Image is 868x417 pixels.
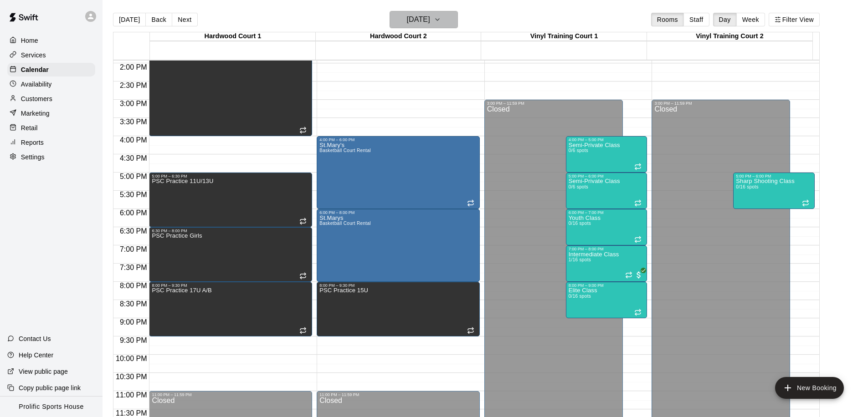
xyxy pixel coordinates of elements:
a: Customers [7,92,95,106]
span: Recurring event [467,199,474,207]
div: 6:00 PM – 7:00 PM: Youth Class [566,209,647,245]
span: 6:00 PM [118,209,149,217]
p: Contact Us [19,334,51,343]
span: 0/16 spots filled [569,294,591,299]
span: 6:30 PM [118,227,149,235]
div: 7:00 PM – 8:00 PM [569,247,645,251]
div: 5:00 PM – 6:00 PM [736,174,812,178]
button: add [775,377,844,399]
a: Reports [7,136,95,149]
div: 5:00 PM – 6:00 PM: Semi-Private Class [566,173,647,209]
span: Basketball Court Rental [319,221,371,226]
p: Calendar [21,65,49,74]
div: Hardwood Court 2 [316,32,481,41]
span: 7:30 PM [118,264,149,271]
div: 6:00 PM – 7:00 PM [569,210,645,215]
p: View public page [19,367,68,376]
div: 4:00 PM – 6:00 PM [319,137,477,142]
div: 7:00 PM – 8:00 PM: Intermediate Class [566,245,647,282]
span: Recurring event [634,199,642,207]
p: Services [21,51,46,60]
span: 8:30 PM [118,300,149,308]
p: Customers [21,94,52,103]
p: Settings [21,153,45,162]
span: 3:30 PM [118,118,149,126]
span: 0/6 spots filled [569,148,589,153]
span: 7:00 PM [118,245,149,253]
p: Copy public page link [19,383,81,392]
button: [DATE] [390,11,458,28]
span: 2:00 PM [118,63,149,71]
span: All customers have paid [634,270,643,280]
span: 2:30 PM [118,81,149,89]
div: 11:00 PM – 11:59 PM [152,392,309,397]
a: Home [7,34,95,47]
div: 8:00 PM – 9:30 PM: PSC Practice 15U [317,282,480,336]
span: Recurring event [299,327,307,334]
a: Settings [7,150,95,164]
p: Help Center [19,351,53,360]
div: Vinyl Training Court 2 [647,32,812,41]
div: 6:00 PM – 8:00 PM [319,210,477,215]
div: 8:00 PM – 9:00 PM [569,283,645,288]
span: 0/16 spots filled [569,221,591,226]
div: 5:00 PM – 6:30 PM: PSC Practice 11U/13U [149,173,312,227]
button: [DATE] [113,13,146,26]
button: Rooms [651,13,684,26]
span: Recurring event [299,127,307,134]
span: 5:30 PM [118,191,149,198]
span: Recurring event [467,327,474,334]
div: 5:00 PM – 6:00 PM [569,174,645,178]
span: Basketball Court Rental [319,148,371,153]
div: 4:00 PM – 6:00 PM: St.Mary's [317,136,480,209]
div: 8:00 PM – 9:30 PM [319,283,477,288]
div: 3:00 PM – 11:59 PM [654,101,787,106]
span: Recurring event [299,218,307,225]
span: 4:00 PM [118,136,149,144]
div: 8:00 PM – 9:00 PM: Elite Class [566,282,647,318]
a: Retail [7,121,95,135]
span: 1/16 spots filled [569,257,591,262]
span: 11:30 PM [113,409,149,417]
div: 6:00 PM – 8:00 PM: St.Marys [317,209,480,282]
span: 0/16 spots filled [736,184,758,189]
span: 3:00 PM [118,100,149,107]
span: 8:00 PM [118,282,149,290]
div: 4:00 PM – 5:00 PM: Semi-Private Class [566,136,647,173]
div: 4:00 PM – 5:00 PM [569,137,645,142]
a: Availability [7,77,95,91]
a: Calendar [7,63,95,76]
span: 4:30 PM [118,154,149,162]
button: Filter View [769,13,820,26]
span: 10:30 PM [113,373,149,381]
span: 0/6 spots filled [569,184,589,189]
p: Marketing [21,109,50,118]
h6: [DATE] [407,13,430,26]
span: Recurring event [625,271,632,279]
span: Recurring event [634,309,642,316]
div: Hardwood Court 1 [150,32,315,41]
div: Vinyl Training Court 1 [481,32,647,41]
div: 11:00 PM – 11:59 PM [319,392,477,397]
a: Marketing [7,107,95,120]
div: 5:00 PM – 6:00 PM: Sharp Shooting Class [733,173,815,209]
span: 9:00 PM [118,318,149,326]
button: Next [172,13,197,26]
div: 6:30 PM – 8:00 PM: PSC Practice Girls [149,227,312,282]
button: Staff [683,13,709,26]
span: Recurring event [634,163,642,170]
div: 8:00 PM – 9:30 PM: PSC Practice 17U A/B [149,282,312,336]
div: 3:00 PM – 11:59 PM [487,101,620,106]
a: Services [7,48,95,62]
p: Home [21,36,38,45]
span: Recurring event [802,199,809,207]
